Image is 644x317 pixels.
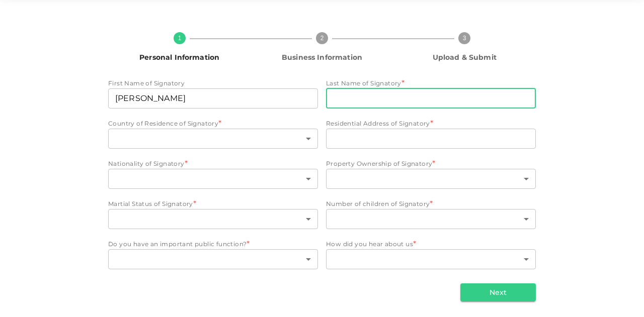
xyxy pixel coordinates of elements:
[326,249,536,269] div: howHearAboutUs
[326,79,401,87] span: Last Name of Signatory
[108,88,318,109] input: firstName
[282,53,362,62] span: Business Information
[108,79,185,87] span: First Name of Signatory
[108,249,318,269] div: importantPublicFunction
[326,88,536,109] input: lastName
[108,240,247,248] span: Do you have an important public function?
[108,160,185,167] span: Nationality of Signatory
[463,35,466,42] text: 3
[178,35,181,42] text: 1
[433,53,497,62] span: Upload & Submit
[326,129,536,149] input: residentialAddress.addressLine
[108,200,193,207] span: Martial Status of Signatory
[460,283,536,301] button: Next
[326,120,430,127] span: Residential Address of Signatory
[326,169,536,189] div: Property Ownership of Signatory
[326,209,536,229] div: Number of children of Signatory
[326,160,432,167] span: Property Ownership of Signatory
[108,120,218,127] span: Country of Residence of Signatory
[108,209,318,229] div: Martial Status of Signatory
[320,35,324,42] text: 2
[326,240,413,248] span: How did you hear about us
[108,129,318,149] div: Country of Residence of Signatory
[139,53,219,62] span: Personal Information
[326,200,430,207] span: Number of children of Signatory
[108,169,318,189] div: Nationality of Signatory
